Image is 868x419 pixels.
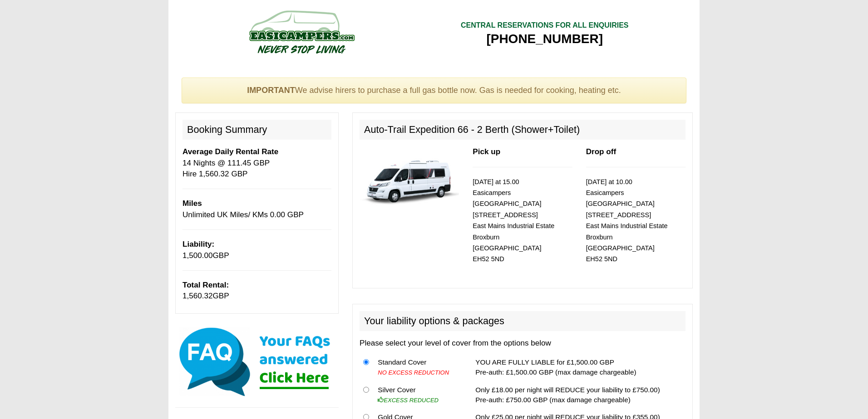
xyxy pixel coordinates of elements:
b: Average Daily Rental Rate [182,147,278,156]
span: 1,500.00 [182,251,213,260]
b: Liability: [182,240,214,248]
i: EXCESS REDUCED [378,397,439,404]
small: [DATE] at 10.00 Easicampers [GEOGRAPHIC_DATA] [STREET_ADDRESS] East Mains Industrial Estate Broxb... [586,178,668,263]
div: [PHONE_NUMBER] [461,31,629,47]
h2: Auto-Trail Expedition 66 - 2 Berth (Shower+Toilet) [360,120,686,140]
td: Standard Cover [374,354,461,381]
b: Miles [182,199,202,208]
i: NO EXCESS REDUCTION [378,369,449,376]
p: 14 Nights @ 111.45 GBP Hire 1,560.32 GBP [182,146,331,180]
b: Drop off [586,147,616,156]
p: GBP [182,280,331,302]
img: Click here for our most common FAQs [175,326,339,398]
p: Unlimited UK Miles/ KMs 0.00 GBP [182,198,331,220]
span: 1,560.32 [182,292,213,300]
td: YOU ARE FULLY LIABLE for £1,500.00 GBP Pre-auth: £1,500.00 GBP (max damage chargeable) [472,354,686,381]
img: 339.jpg [360,146,459,210]
small: [DATE] at 15.00 Easicampers [GEOGRAPHIC_DATA] [STREET_ADDRESS] East Mains Industrial Estate Broxb... [473,178,554,263]
b: Pick up [473,147,500,156]
p: Please select your level of cover from the options below [360,338,686,349]
h2: Booking Summary [182,120,331,140]
strong: IMPORTANT [247,86,295,95]
td: Silver Cover [374,381,461,409]
img: campers-checkout-logo.png [215,7,388,57]
h2: Your liability options & packages [360,311,686,331]
td: Only £18.00 per night will REDUCE your liability to £750.00) Pre-auth: £750.00 GBP (max damage ch... [472,381,686,409]
p: GBP [182,239,331,261]
div: We advise hirers to purchase a full gas bottle now. Gas is needed for cooking, heating etc. [182,78,686,104]
div: CENTRAL RESERVATIONS FOR ALL ENQUIRIES [461,20,629,31]
b: Total Rental: [182,281,229,289]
